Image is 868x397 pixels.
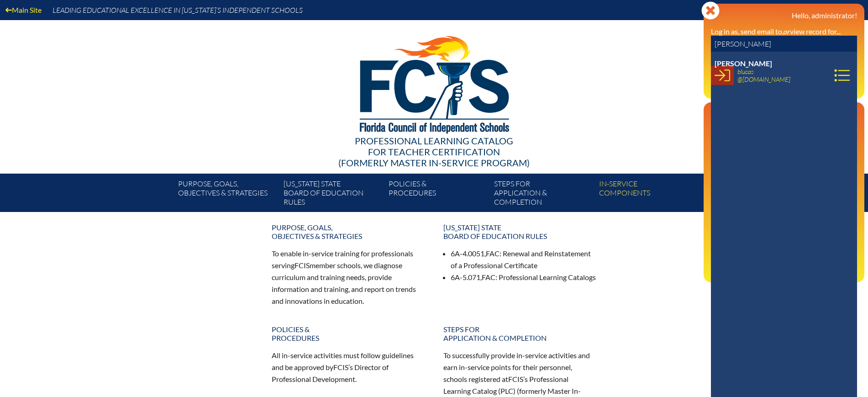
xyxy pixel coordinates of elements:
span: for Teacher Certification [368,146,500,157]
a: Purpose, goals,objectives & strategies [174,177,279,212]
span: FCIS [333,363,348,371]
a: Policies &Procedures [385,177,490,212]
span: PLC [500,386,513,395]
svg: Log out [850,267,857,275]
li: 6A-5.071, : Professional Learning Catalogs [451,271,597,283]
a: Purpose, goals,objectives & strategies [266,219,431,244]
a: In-servicecomponents [595,177,700,212]
a: User infoReports [707,74,747,86]
a: Main Site [2,4,45,16]
span: [PERSON_NAME] [715,59,772,68]
i: or [784,27,790,36]
svg: Close [701,1,720,20]
label: Log in as, send email to, view record for... [711,27,841,36]
li: 6A-4.0051, : Renewal and Reinstatement of a Professional Certificate [451,248,597,271]
a: [US_STATE] StateBoard of Education rules [280,177,385,212]
a: PLC Coordinator [US_STATE] Council of Independent Schools since [DATE] [707,191,852,220]
a: [US_STATE] StateBoard of Education rules [438,219,602,244]
p: To enable in-service training for professionals serving member schools, we diagnose curriculum an... [272,248,425,307]
span: FAC [482,273,495,281]
span: FCIS [295,261,310,270]
span: FAC [486,249,500,258]
a: Director of Professional Development [US_STATE] Council of Independent Schools since [DATE] [707,224,852,254]
h3: Hello, administrator! [711,11,857,20]
img: FCISlogo221.eps [340,20,528,145]
a: Steps forapplication & completion [438,321,602,346]
a: blucas@[DOMAIN_NAME] [734,66,794,85]
p: All in-service activities must follow guidelines and be approved by ’s Director of Professional D... [272,349,425,385]
a: Steps forapplication & completion [490,177,595,212]
span: FCIS [508,375,523,383]
a: Policies &Procedures [266,321,431,346]
a: User infoEE Control Panel [707,58,777,70]
a: Email passwordEmail &password [707,141,745,171]
div: Professional Learning Catalog (formerly Master In-service Program) [171,135,697,168]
